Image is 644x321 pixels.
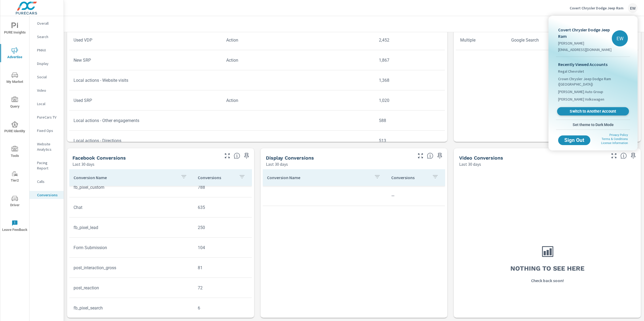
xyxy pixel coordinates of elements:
span: [PERSON_NAME] Auto Group [558,89,603,94]
a: Terms & Conditions [602,137,628,141]
button: Set theme to Dark Mode [556,120,630,130]
p: [EMAIL_ADDRESS][DOMAIN_NAME] [558,47,612,52]
span: [PERSON_NAME] Volkswagen [558,97,604,102]
button: Sign Out [558,135,590,145]
span: Sign Out [562,138,586,143]
span: Regal Chevrolet [558,69,584,74]
p: Covert Chrysler Dodge Jeep Ram [558,27,612,39]
span: Crown Chrysler Jeep Dodge Ram ([GEOGRAPHIC_DATA]) [558,76,628,87]
div: EW [612,30,628,46]
a: License Information [601,141,628,145]
a: Privacy Policy [609,133,628,137]
p: [PERSON_NAME] [558,40,612,46]
span: Set theme to Dark Mode [558,122,628,127]
p: Recently Viewed Accounts [558,61,628,68]
span: Switch to Another Account [560,109,626,114]
a: Switch to Another Account [557,107,629,116]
